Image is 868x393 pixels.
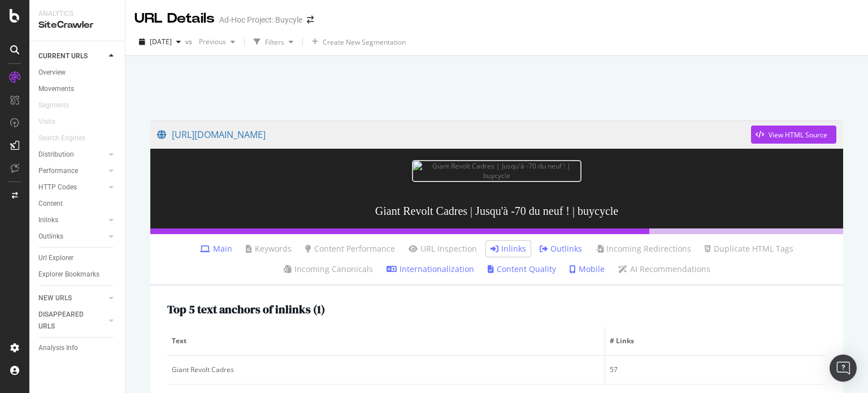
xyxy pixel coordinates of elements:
[491,243,526,254] a: Inlinks
[194,37,226,46] span: Previous
[219,14,302,25] div: Ad-Hoc Project: Buycyle
[38,198,63,210] div: Content
[38,50,88,62] div: CURRENT URLS
[38,116,55,128] div: Visits
[38,83,117,95] a: Movements
[157,120,751,149] a: [URL][DOMAIN_NAME]
[38,309,96,332] div: DISAPPEARED URLS
[769,130,827,140] div: View HTML Source
[305,243,395,254] a: Content Performance
[38,9,116,19] div: Analytics
[38,309,106,332] a: DISAPPEARED URLS
[284,264,373,275] a: Incoming Canonicals
[38,165,106,177] a: Performance
[610,336,819,346] span: # Links
[387,264,474,275] a: Internationalization
[38,182,77,193] div: HTTP Codes
[307,33,410,51] button: Create New Segmentation
[38,231,63,243] div: Outlinks
[194,33,240,51] button: Previous
[705,243,793,254] a: Duplicate HTML Tags
[150,193,843,228] h3: Giant Revolt Cadres | Jusqu'à -70 du neuf ! | buycycle
[134,33,185,51] button: [DATE]
[134,9,215,28] div: URL Details
[38,67,66,79] div: Overview
[307,16,314,24] div: arrow-right-arrow-left
[150,37,172,46] span: 2025 Aug. 18th
[38,149,74,161] div: Distribution
[38,292,72,304] div: NEW URLS
[409,243,477,254] a: URL Inspection
[167,303,325,316] h2: Top 5 text anchors of inlinks ( 1 )
[172,336,597,346] span: Text
[610,365,822,375] div: 57
[185,37,194,46] span: vs
[540,243,582,254] a: Outlinks
[38,342,78,354] div: Analysis Info
[570,264,605,275] a: Mobile
[200,243,232,254] a: Main
[38,269,99,280] div: Explorer Bookmarks
[38,252,117,264] a: Url Explorer
[38,149,106,161] a: Distribution
[172,365,600,375] div: Giant Revolt Cadres
[38,198,117,210] a: Content
[323,37,406,47] span: Create New Segmentation
[38,252,73,264] div: Url Explorer
[38,214,106,226] a: Inlinks
[38,132,97,144] a: Search Engines
[38,292,106,304] a: NEW URLS
[38,19,116,32] div: SiteCrawler
[38,214,58,226] div: Inlinks
[830,355,857,382] div: Open Intercom Messenger
[38,231,106,243] a: Outlinks
[618,264,710,275] a: AI Recommendations
[249,33,298,51] button: Filters
[596,243,691,254] a: Incoming Redirections
[38,100,80,111] a: Segments
[265,37,284,47] div: Filters
[38,50,106,62] a: CURRENT URLS
[38,182,106,193] a: HTTP Codes
[38,165,78,177] div: Performance
[412,160,581,182] img: Giant Revolt Cadres | Jusqu'à -70 du neuf ! | buycycle
[38,116,67,128] a: Visits
[751,126,836,144] button: View HTML Source
[38,132,85,144] div: Search Engines
[38,342,117,354] a: Analysis Info
[38,269,117,280] a: Explorer Bookmarks
[38,83,74,95] div: Movements
[488,264,556,275] a: Content Quality
[38,100,69,111] div: Segments
[246,243,292,254] a: Keywords
[38,67,117,79] a: Overview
